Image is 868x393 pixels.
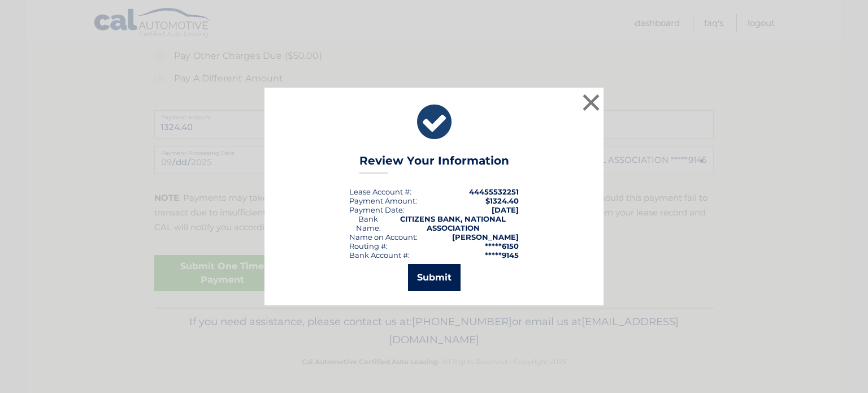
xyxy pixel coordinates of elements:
span: [DATE] [492,205,519,214]
div: Payment Amount: [349,196,417,205]
strong: CITIZENS BANK, NATIONAL ASSOCIATION [400,214,506,232]
span: $1324.40 [485,196,519,205]
div: : [349,205,405,214]
div: Name on Account: [349,232,418,241]
span: Payment Date [349,205,403,214]
strong: 44455532251 [469,187,519,196]
div: Routing #: [349,241,388,251]
strong: [PERSON_NAME] [452,232,519,241]
div: Lease Account #: [349,187,411,196]
button: Submit [408,264,461,291]
div: Bank Account #: [349,251,410,260]
button: × [580,91,602,114]
h3: Review Your Information [359,154,509,174]
div: Bank Name: [349,214,387,232]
